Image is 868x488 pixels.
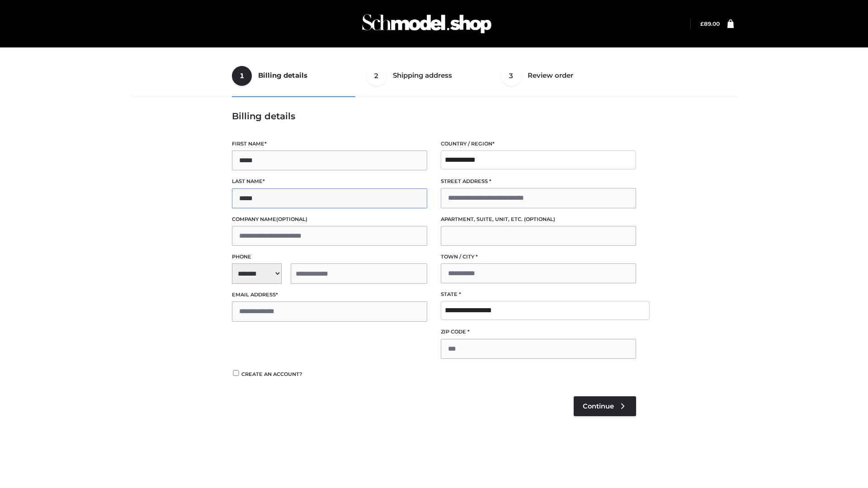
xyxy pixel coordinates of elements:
input: Create an account? [232,370,240,376]
label: Country / Region [441,140,636,148]
label: Street address [441,177,636,186]
label: First name [232,140,427,148]
label: ZIP Code [441,328,636,336]
label: Phone [232,253,427,261]
h3: Billing details [232,111,636,122]
label: Apartment, suite, unit, etc. [441,215,636,224]
span: Continue [583,402,614,410]
a: Continue [574,396,636,416]
label: Company name [232,215,427,224]
img: Schmodel Admin 964 [359,6,495,42]
span: (optional) [524,216,555,222]
span: Create an account? [241,371,302,377]
label: Town / City [441,253,636,261]
label: State [441,290,636,299]
bdi: 89.00 [700,20,720,27]
label: Email address [232,291,427,299]
a: £89.00 [700,20,720,27]
label: Last name [232,177,427,186]
span: (optional) [276,216,307,222]
span: £ [700,20,704,27]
